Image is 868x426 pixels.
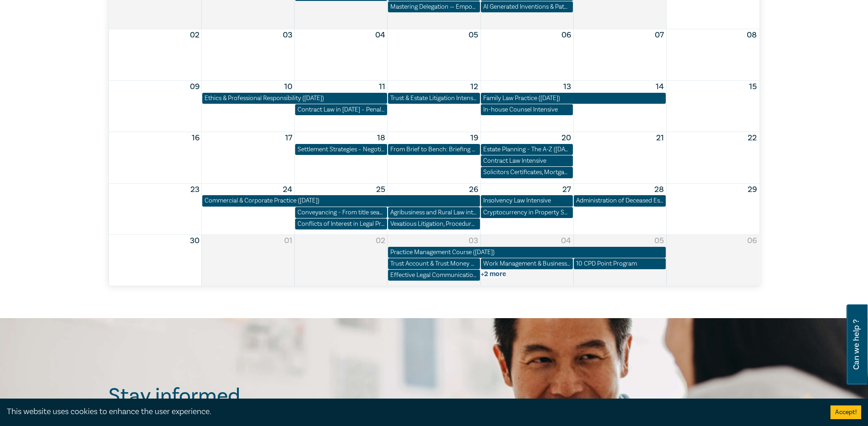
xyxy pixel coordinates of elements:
button: 14 [656,81,664,93]
button: 03 [469,235,478,247]
div: Commercial & Corporate Practice (November 2025) [205,196,478,205]
button: 21 [656,132,664,144]
button: 04 [375,29,385,41]
div: Family Law Practice (November 2025) [483,94,663,103]
button: 28 [654,184,664,196]
button: 15 [749,81,757,93]
div: Agribusiness and Rural Law intensive [390,208,478,217]
div: Solicitors Certificates, Mortgages & Guarantees – Risky Business [483,168,571,177]
button: 13 [563,81,571,93]
div: 10 CPD Point Program [576,259,663,268]
div: In-house Counsel Intensive [483,105,571,114]
button: 01 [284,235,292,247]
button: 17 [285,132,292,144]
button: 12 [470,81,478,93]
div: Work Management & Business Skills (including Risk Management) (December 2025) [483,259,571,268]
div: Contract Law in 2025 – Penalties, Unfair Terms & Unconscionable Conduct [297,105,385,114]
button: 30 [190,235,199,247]
button: 20 [561,132,571,144]
button: 03 [283,29,292,41]
div: From Brief to Bench: Briefing Counsel for Success [390,145,478,154]
button: 07 [655,29,664,41]
div: Trust & Estate Litigation Intensive [390,94,478,103]
div: This website uses cookies to enhance the user experience. [7,406,817,418]
div: Trust Account & Trust Money Compliance Intensive [390,259,478,268]
h2: Stay informed. [108,384,324,408]
div: Insolvency Law Intensive [483,196,571,205]
button: 06 [747,235,757,247]
button: 02 [376,235,385,247]
div: Conflicts of Interest in Legal Practice – The General Store Dilemma [297,219,385,229]
div: Contract Law Intensive [483,156,571,165]
button: 06 [561,29,571,41]
button: +2 more [481,270,506,278]
div: AI Generated Inventions & Patents – Navigating Legal Uncertainty [483,2,571,11]
span: Can we help ? [852,310,861,379]
button: 10 [284,81,292,93]
button: Accept cookies [830,405,861,419]
button: 26 [469,184,478,196]
button: 23 [190,184,199,196]
button: 02 [190,29,199,41]
div: Conveyancing - From title search to settlement (November 2025) [297,208,385,217]
div: Estate Planning - The A-Z (Nov 2025) [483,145,571,154]
button: 29 [748,184,757,196]
button: 24 [283,184,292,196]
div: Effective Legal Communications: Mastering Letters of Advice and Letters of Demand [390,271,478,280]
div: Settlement Strategies – Negotiating and Advising on Offers of Settlement [297,145,385,154]
button: 25 [376,184,385,196]
button: 16 [192,132,199,144]
div: Cryptocurrency in Property Settlements – Navigating Hidden Assets & Cold Wallets [483,208,571,217]
div: Vexatious Litigation, Procedural Abuse & Risk Management [390,219,478,229]
div: Practice Management Course (December 2025) [390,248,663,257]
div: Mastering Delegation — Empowering Junior Lawyers for Success [390,2,478,11]
button: 18 [377,132,385,144]
button: 19 [470,132,478,144]
button: 08 [747,29,757,41]
div: Administration of Deceased Estates (Nov 2025) [576,196,663,205]
button: 09 [190,81,199,93]
button: 22 [748,132,757,144]
button: 05 [654,235,664,247]
button: 11 [379,81,385,93]
button: 04 [561,235,571,247]
div: Ethics & Professional Responsibility (November 2025) [205,94,385,103]
button: 05 [469,29,478,41]
button: 27 [562,184,571,196]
